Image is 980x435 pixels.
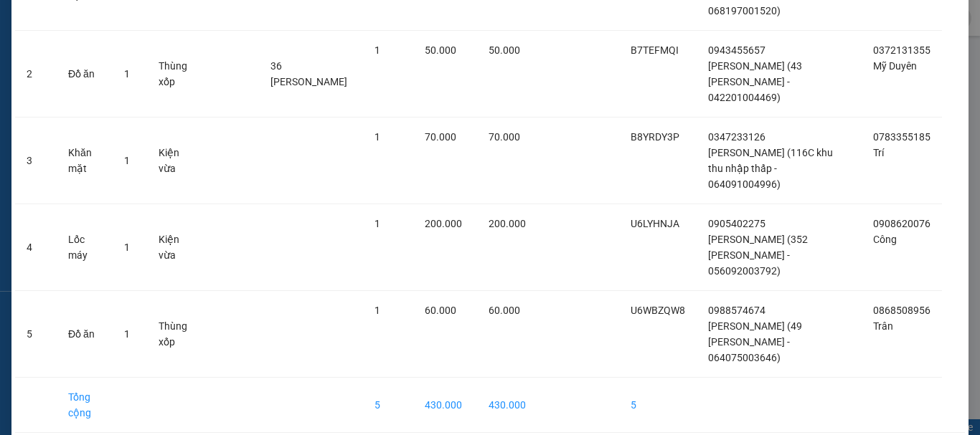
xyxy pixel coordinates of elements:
[124,328,130,340] span: 1
[708,60,802,103] span: [PERSON_NAME] (43 [PERSON_NAME] - 042201004469)
[708,131,765,143] span: 0347233126
[137,47,283,64] div: Trân
[15,204,57,291] td: 4
[631,131,679,143] span: B8YRDY3P
[873,320,893,332] span: Trân
[147,31,205,118] td: Thùng xốp
[15,291,57,378] td: 5
[631,44,679,56] span: B7TEFMQI
[425,218,462,229] span: 200.000
[57,378,113,433] td: Tổng cộng
[425,44,456,56] span: 50.000
[873,218,930,229] span: 0908620076
[413,378,477,433] td: 430.000
[631,218,679,229] span: U6LYHNJA
[425,305,456,316] span: 60.000
[708,218,765,229] span: 0905402275
[873,44,930,56] span: 0372131355
[57,291,113,378] td: Đồ ăn
[489,305,520,316] span: 60.000
[708,44,765,56] span: 0943455657
[873,131,930,143] span: 0783355185
[708,305,765,316] span: 0988574674
[873,60,917,72] span: Mỹ Duyên
[124,242,130,253] span: 1
[124,68,130,80] span: 1
[15,31,57,118] td: 2
[137,14,171,29] span: Nhận:
[374,44,380,56] span: 1
[619,378,697,433] td: 5
[631,305,685,316] span: U6WBZQW8
[708,147,833,190] span: [PERSON_NAME] (116C khu thu nhập thấp - 064091004996)
[57,118,113,204] td: Khăn mặt
[147,204,205,291] td: Kiện vừa
[374,131,380,143] span: 1
[57,31,113,118] td: Đồ ăn
[147,291,205,378] td: Thùng xốp
[489,44,520,56] span: 50.000
[489,131,520,143] span: 70.000
[873,234,897,245] span: Công
[477,378,537,433] td: 430.000
[137,12,283,47] div: VP [GEOGRAPHIC_DATA]
[873,305,930,316] span: 0868508956
[124,155,130,166] span: 1
[708,320,802,363] span: [PERSON_NAME] (49 [PERSON_NAME] - 064075003646)
[374,305,380,316] span: 1
[873,147,884,158] span: Trí
[57,204,113,291] td: Lốc máy
[270,60,347,87] span: 36 [PERSON_NAME]
[363,378,413,433] td: 5
[374,218,380,229] span: 1
[147,118,205,204] td: Kiện vừa
[12,47,127,133] div: [PERSON_NAME] (49 [PERSON_NAME] - 064075003646)
[12,14,34,29] span: Gửi:
[15,118,57,204] td: 3
[137,64,283,84] div: 0868508956
[708,234,808,277] span: [PERSON_NAME] (352 [PERSON_NAME] - 056092003792)
[12,12,127,47] div: Bến Xe Đức Long
[425,131,456,143] span: 70.000
[489,218,526,229] span: 200.000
